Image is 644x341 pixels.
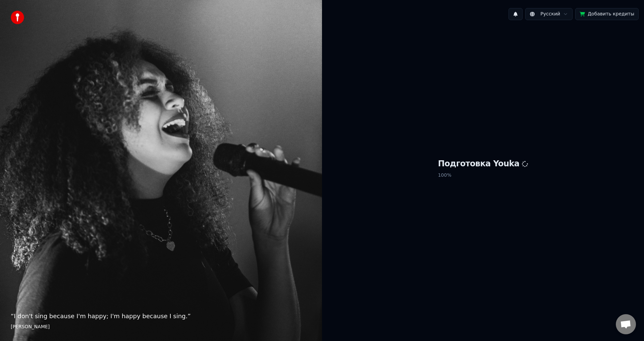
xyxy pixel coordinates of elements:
[11,11,24,24] img: youka
[616,314,636,334] a: Открытый чат
[11,311,311,321] p: “ I don't sing because I'm happy; I'm happy because I sing. ”
[11,324,311,330] footer: [PERSON_NAME]
[575,8,639,20] button: Добавить кредиты
[438,169,528,181] p: 100 %
[438,159,528,169] h1: Подготовка Youka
